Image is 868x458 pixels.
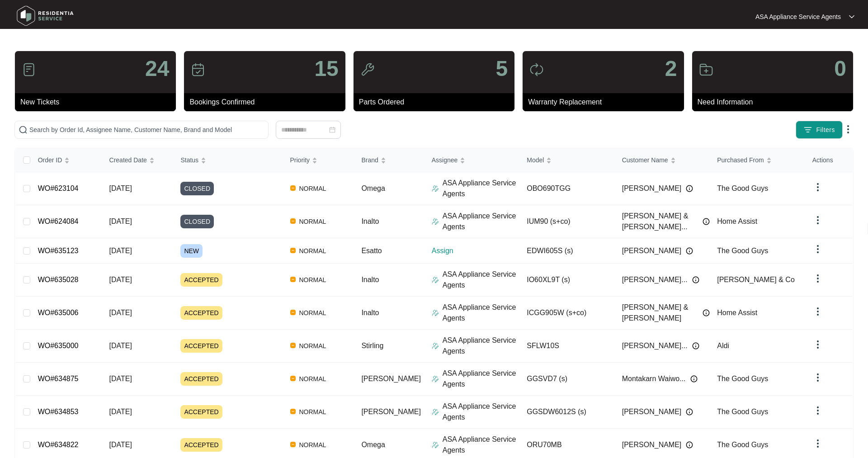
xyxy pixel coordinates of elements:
[519,238,615,264] td: EDWI605S (s)
[102,148,174,172] th: Created Date
[191,62,205,77] img: icon
[622,439,682,450] span: [PERSON_NAME]
[443,302,520,324] p: ASA Appliance Service Agents
[432,155,458,165] span: Assignee
[755,12,841,21] p: ASA Appliance Service Agents
[38,155,62,165] span: Order ID
[812,244,823,255] img: dropdown arrow
[703,218,710,225] img: Info icon
[31,148,102,172] th: Order ID
[834,58,846,80] p: 0
[180,273,222,287] span: ACCEPTED
[361,184,385,192] span: Omega
[296,307,330,318] span: NORMAL
[361,342,383,349] span: Stirling
[443,211,520,232] p: ASA Appliance Service Agents
[361,441,385,449] span: Omega
[805,148,853,172] th: Actions
[180,306,222,320] span: ACCEPTED
[495,58,508,80] p: 5
[296,183,330,194] span: NORMAL
[290,277,296,282] img: Vercel Logo
[360,62,375,77] img: icon
[432,276,439,283] img: Assigner Icon
[529,62,544,77] img: icon
[283,148,354,172] th: Priority
[180,372,222,386] span: ACCEPTED
[14,2,77,29] img: residentia service logo
[717,155,764,165] span: Purchased From
[432,309,439,316] img: Assigner Icon
[665,58,677,80] p: 2
[145,58,169,80] p: 24
[425,148,520,172] th: Assignee
[290,310,296,315] img: Vercel Logo
[38,184,79,192] a: WO#623104
[717,247,768,255] span: The Good Guys
[443,401,520,423] p: ASA Appliance Service Agents
[622,211,698,232] span: [PERSON_NAME] & [PERSON_NAME]...
[354,148,424,172] th: Brand
[361,217,379,225] span: Inalto
[796,121,843,139] button: filter iconFilters
[180,244,203,258] span: NEW
[443,368,520,390] p: ASA Appliance Service Agents
[710,148,805,172] th: Purchased From
[812,438,823,449] img: dropdown arrow
[717,184,768,192] span: The Good Guys
[173,148,283,172] th: Status
[109,217,132,225] span: [DATE]
[361,408,421,416] span: [PERSON_NAME]
[686,408,693,416] img: Info icon
[698,97,853,108] p: Need Information
[180,215,214,228] span: CLOSED
[296,439,330,450] span: NORMAL
[812,182,823,193] img: dropdown arrow
[432,408,439,416] img: Assigner Icon
[843,124,854,135] img: dropdown arrow
[290,442,296,447] img: Vercel Logo
[296,373,330,384] span: NORMAL
[622,302,698,324] span: [PERSON_NAME] & [PERSON_NAME]
[686,441,693,449] img: Info icon
[180,339,222,353] span: ACCEPTED
[519,297,615,330] td: ICGG905W (s+co)
[717,309,757,316] span: Home Assist
[812,372,823,383] img: dropdown arrow
[22,62,36,77] img: icon
[109,408,132,416] span: [DATE]
[290,248,296,253] img: Vercel Logo
[432,185,439,192] img: Assigner Icon
[527,155,544,165] span: Model
[432,375,439,382] img: Assigner Icon
[443,434,520,456] p: ASA Appliance Service Agents
[38,342,79,349] a: WO#635000
[443,335,520,357] p: ASA Appliance Service Agents
[296,246,330,256] span: NORMAL
[622,373,686,384] span: Montakarn Waiwo...
[812,215,823,226] img: dropdown arrow
[109,441,132,449] span: [DATE]
[296,216,330,227] span: NORMAL
[109,309,132,316] span: [DATE]
[812,405,823,416] img: dropdown arrow
[519,264,615,297] td: IO60XL9T (s)
[622,274,688,285] span: [PERSON_NAME]...
[703,309,710,316] img: Info icon
[19,125,28,134] img: search-icon
[296,406,330,417] span: NORMAL
[180,182,214,195] span: CLOSED
[443,269,520,291] p: ASA Appliance Service Agents
[803,125,812,134] img: filter icon
[109,375,132,382] span: [DATE]
[686,247,693,255] img: Info icon
[38,408,79,416] a: WO#634853
[38,276,79,283] a: WO#635028
[432,342,439,349] img: Assigner Icon
[812,273,823,284] img: dropdown arrow
[717,408,768,416] span: The Good Guys
[519,148,615,172] th: Model
[519,363,615,396] td: GGSVD7 (s)
[38,441,79,449] a: WO#634822
[519,172,615,205] td: OBO690TGG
